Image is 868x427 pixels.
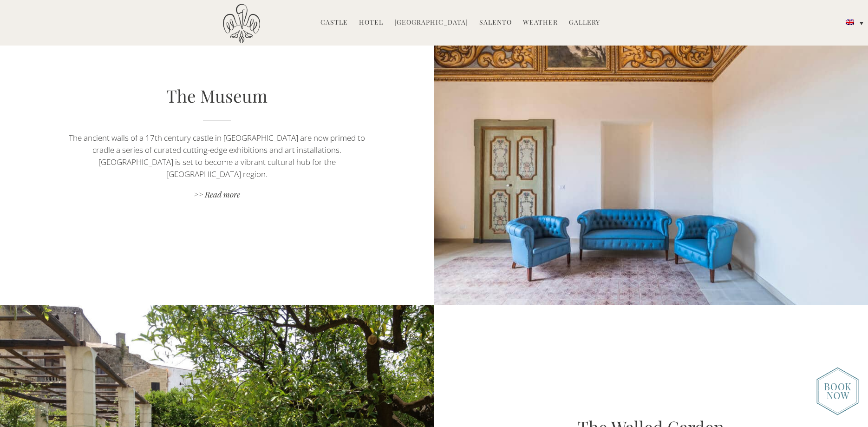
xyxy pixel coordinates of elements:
[846,20,854,25] img: English
[320,18,348,28] a: Castle
[394,18,468,28] a: [GEOGRAPHIC_DATA]
[816,367,859,415] img: new-booknow.png
[65,132,369,180] p: The ancient walls of a 17th century castle in [GEOGRAPHIC_DATA] are now primed to cradle a series...
[166,84,268,107] a: The Museum
[523,18,558,28] a: Weather
[223,4,260,43] img: Castello di Ugento
[359,18,383,28] a: Hotel
[65,189,369,202] a: >> Read more
[569,18,600,28] a: Gallery
[479,18,512,28] a: Salento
